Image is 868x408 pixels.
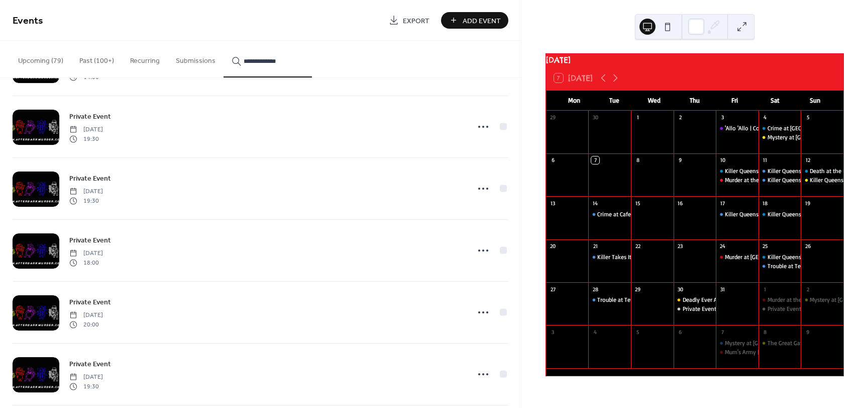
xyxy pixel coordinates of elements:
span: Private Event [69,112,111,122]
div: Death at the Rock and Roll Diner | Railway Mystery [801,167,843,176]
div: Crime at Cafe Rene | Railway Mystery [588,210,631,219]
div: 31 [719,285,726,293]
div: 2 [804,285,811,293]
div: Killer Queens - Night at the Museum | Railway Mystery [758,176,801,185]
div: 19 [804,199,811,207]
div: 16 [677,199,684,207]
div: Tue [594,91,634,111]
div: Wed [634,91,675,111]
span: Private Event [69,174,111,184]
div: 15 [634,199,641,207]
div: 1 [634,114,641,121]
div: 30 [677,285,684,293]
div: Murder at [GEOGRAPHIC_DATA] | Criminal Cabaret [725,253,850,262]
a: Private Event [69,358,111,370]
div: Killer Takes It All | Railway Mystery [588,253,631,262]
div: Thu [675,91,715,111]
div: Murder at Gatsby Manor | Criminal Cabaret [716,253,758,262]
div: Killer Queens - Night at the Museum | Railway Mystery [716,167,758,176]
span: 19:30 [69,382,103,391]
div: Private Event [758,305,801,313]
div: 6 [549,156,557,164]
div: Sat [755,91,795,111]
div: 30 [591,114,599,121]
a: Private Event [69,111,111,122]
div: Mon [554,91,594,111]
div: 12 [804,156,811,164]
div: Killer Queens - Night at the Museum | Railway Mystery [725,210,864,219]
div: Killer Queens - Night at the Museum | Railway Mystery [758,210,801,219]
div: Trouble at Terror Towers | Railway Mystery [597,296,706,304]
div: Private Event [683,305,716,313]
div: Sun [795,91,835,111]
div: Trouble at Terror Towers | Railway Mystery [758,262,801,271]
span: Private Event [69,359,111,370]
div: Private Event [674,305,716,313]
div: 1 [762,285,769,293]
span: [DATE] [69,373,103,382]
span: Export [403,16,429,26]
div: Murder at the Moulin Rouge | Criminal Cabaret [716,176,758,185]
div: 2 [677,114,684,121]
div: 4 [762,114,769,121]
button: Upcoming (79) [10,41,71,76]
span: [DATE] [69,187,103,196]
div: 7 [591,156,599,164]
span: [DATE] [69,125,103,134]
div: 29 [634,285,641,293]
div: Killer Queens - Murder at the Museum | Railway Mystery [758,253,801,262]
div: Mystery at Bludgeonton Manor | Interactive Investigation [801,296,843,304]
div: Killer Queens - Night at the Museum | Railway Mystery [758,167,801,176]
span: [DATE] [69,249,103,258]
span: Add Event [463,16,501,26]
div: 7 [719,328,726,336]
div: 22 [634,242,641,250]
a: Export [381,12,437,29]
div: Mum's Army | Criminal Cabaret [725,348,802,357]
button: Recurring [122,41,168,76]
div: 'Allo 'Allo | Comedy Dining Experience [725,124,821,133]
div: 10 [719,156,726,164]
div: 23 [677,242,684,250]
span: 18:00 [69,258,103,267]
div: Deadly Ever After | Interactive Investigation [683,296,793,304]
div: 14 [591,199,599,207]
div: 4 [591,328,599,336]
div: 21 [591,242,599,250]
div: 27 [549,285,557,293]
button: Add Event [441,12,508,29]
div: Killer Queens - Night at the Museum | Railway Mystery [725,167,864,176]
div: Mystery at [GEOGRAPHIC_DATA] | Railway Mystery [725,339,852,348]
div: Killer Queens - Night at the Museum | Railway Mystery [716,210,758,219]
div: 5 [804,114,811,121]
div: 3 [719,114,726,121]
span: 19:30 [69,196,103,205]
div: Mystery at Bludgeonton Manor | Interactive Investigation [758,133,801,142]
div: 8 [762,328,769,336]
div: 17 [719,199,726,207]
div: 29 [549,114,557,121]
div: 25 [762,242,769,250]
div: Trouble at Terror Towers | Railway Mystery [588,296,631,304]
div: 9 [804,328,811,336]
div: Murder at the Moulin Rouge | Criminal Cabaret [758,296,801,304]
div: 9 [677,156,684,164]
a: Private Event [69,234,111,246]
div: 8 [634,156,641,164]
div: 26 [804,242,811,250]
button: Submissions [168,41,224,76]
span: Private Event [69,235,111,246]
div: 18 [762,199,769,207]
div: Private Event [768,305,801,313]
div: 11 [762,156,769,164]
button: Past (100+) [71,41,122,76]
div: 6 [677,328,684,336]
span: [DATE] [69,311,103,320]
div: Murder at the [GEOGRAPHIC_DATA] | Criminal Cabaret [725,176,860,185]
span: 20:00 [69,320,103,329]
a: Private Event [69,173,111,184]
div: 3 [549,328,557,336]
div: Killer Takes It All | Railway Mystery [597,253,686,262]
div: Killer Queens - Night at the Museum | Interactive Investigation [801,176,843,185]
